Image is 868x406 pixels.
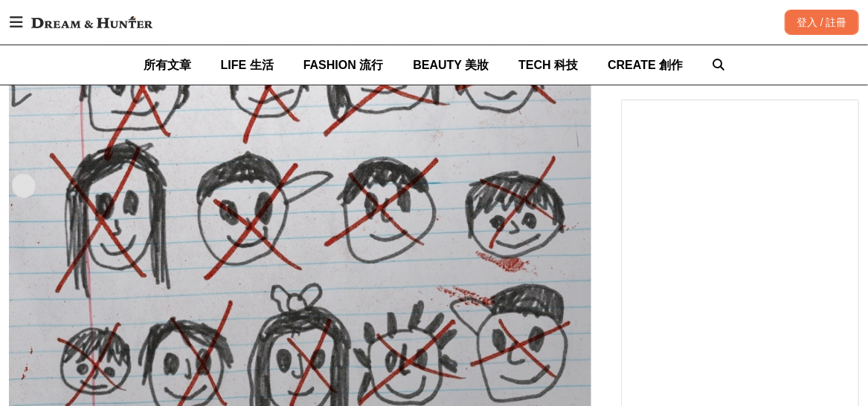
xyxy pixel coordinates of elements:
[24,9,160,36] img: Dream & Hunter
[221,59,274,71] span: LIFE 生活
[303,45,384,85] a: FASHION 流行
[608,45,683,85] a: CREATE 創作
[785,10,859,35] div: 登入 / 註冊
[608,59,683,71] span: CREATE 創作
[303,59,384,71] span: FASHION 流行
[518,59,578,71] span: TECH 科技
[413,59,489,71] span: BEAUTY 美妝
[144,45,191,85] a: 所有文章
[518,45,578,85] a: TECH 科技
[221,45,274,85] a: LIFE 生活
[144,59,191,71] span: 所有文章
[413,45,489,85] a: BEAUTY 美妝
